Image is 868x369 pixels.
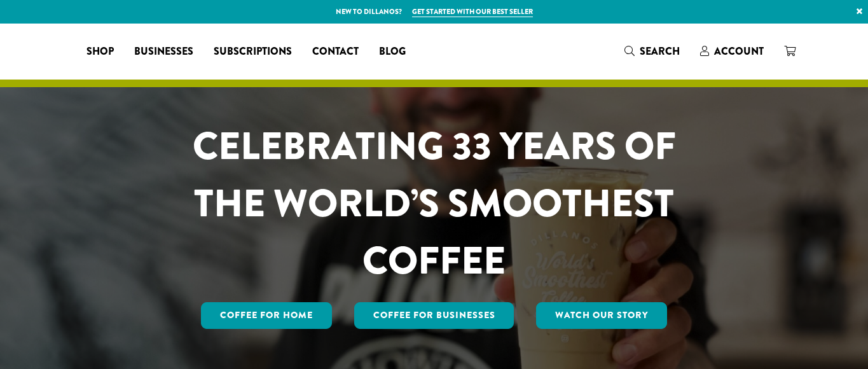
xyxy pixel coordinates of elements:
span: Shop [86,44,114,60]
a: Shop [76,41,124,62]
a: Watch Our Story [536,302,667,329]
span: Subscriptions [214,44,292,60]
a: Search [614,41,690,62]
span: Search [640,44,680,59]
span: Account [714,44,764,59]
h1: CELEBRATING 33 YEARS OF THE WORLD’S SMOOTHEST COFFEE [155,118,713,289]
a: Coffee for Home [201,302,332,329]
span: Businesses [134,44,193,60]
a: Get started with our best seller [412,6,533,17]
span: Blog [379,44,406,60]
a: Coffee For Businesses [354,302,514,329]
span: Contact [312,44,359,60]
